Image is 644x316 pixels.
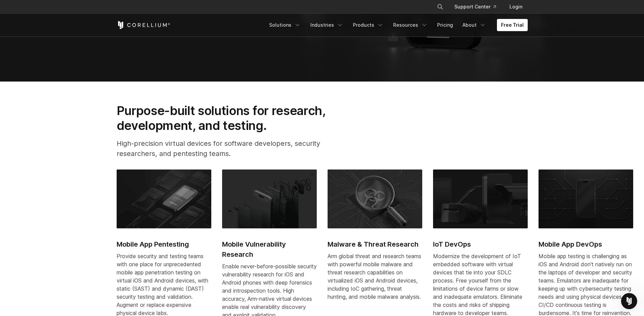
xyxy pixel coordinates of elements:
p: High-precision virtual devices for software developers, security researchers, and pentesting teams. [117,138,347,159]
a: Products [349,19,388,31]
h2: Purpose-built solutions for research, development, and testing. [117,103,347,133]
div: Navigation Menu [265,19,528,31]
a: Login [504,1,528,13]
img: Mobile App Pentesting [117,170,211,228]
a: Pricing [433,19,457,31]
img: Mobile Vulnerability Research [222,170,317,228]
a: Resources [389,19,432,31]
img: Malware & Threat Research [328,170,422,228]
h2: Mobile Vulnerability Research [222,239,317,259]
h2: IoT DevOps [433,239,528,249]
a: Free Trial [497,19,528,31]
iframe: Intercom live chat [621,293,637,309]
a: About [458,19,490,31]
img: IoT DevOps [433,170,528,228]
h2: Mobile App Pentesting [117,239,211,249]
button: Search [434,1,446,13]
div: Navigation Menu [429,1,528,13]
div: Arm global threat and research teams with powerful mobile malware and threat research capabilitie... [328,252,422,301]
a: Industries [306,19,348,31]
a: Support Center [449,1,501,13]
h2: Mobile App DevOps [539,239,633,249]
a: Malware & Threat Research Malware & Threat Research Arm global threat and research teams with pow... [328,170,422,309]
h2: Malware & Threat Research [328,239,422,249]
img: Mobile App DevOps [539,170,633,228]
a: Corellium Home [117,21,170,29]
a: Solutions [265,19,305,31]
